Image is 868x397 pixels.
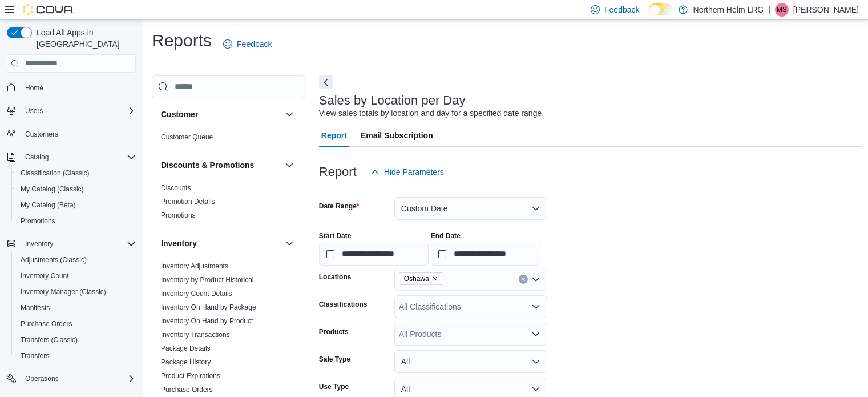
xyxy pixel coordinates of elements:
[16,253,136,267] span: Adjustments (Classic)
[219,33,276,55] a: Feedback
[16,214,136,228] span: Promotions
[21,150,136,164] span: Catalog
[16,182,88,196] a: My Catalog (Classic)
[431,243,540,266] input: Press the down key to open a popover containing a calendar.
[2,236,140,252] button: Inventory
[604,4,639,15] span: Feedback
[16,214,60,228] a: Promotions
[649,3,673,15] input: Dark Mode
[11,181,140,197] button: My Catalog (Classic)
[11,213,140,229] button: Promotions
[16,301,136,315] span: Manifests
[319,300,368,309] label: Classifications
[21,237,136,251] span: Inventory
[21,372,136,386] span: Operations
[16,317,136,331] span: Purchase Orders
[2,371,140,387] button: Operations
[161,358,211,366] a: Package History
[161,371,220,380] span: Product Expirations
[25,130,58,139] span: Customers
[319,75,333,89] button: Next
[21,185,84,194] span: My Catalog (Classic)
[319,231,352,240] label: Start Date
[384,166,444,178] span: Hide Parameters
[11,316,140,332] button: Purchase Orders
[21,271,69,280] span: Inventory Count
[16,301,54,315] a: Manifests
[519,275,528,284] button: Clear input
[161,290,232,298] a: Inventory Count Details
[319,107,544,119] div: View sales totals by location and day for a specified date range.
[319,94,466,107] h3: Sales by Location per Day
[161,344,211,352] a: Package Details
[366,161,449,183] button: Hide Parameters
[161,358,211,367] span: Package History
[21,127,63,141] a: Customers
[11,300,140,316] button: Manifests
[16,333,82,347] a: Transfers (Classic)
[25,83,43,93] span: Home
[161,238,280,249] button: Inventory
[161,133,213,142] span: Customer Queue
[21,81,136,95] span: Home
[161,303,256,312] span: Inventory On Hand by Package
[282,236,296,250] button: Inventory
[25,153,49,162] span: Catalog
[777,3,787,17] span: MS
[161,109,280,120] button: Customer
[319,272,352,282] label: Locations
[161,159,254,171] h3: Discounts & Promotions
[531,302,540,311] button: Open list of options
[161,198,215,206] a: Promotion Details
[16,317,77,331] a: Purchase Orders
[237,38,272,50] span: Feedback
[16,253,91,267] a: Adjustments (Classic)
[16,166,136,180] span: Classification (Classic)
[161,289,232,298] span: Inventory Count Details
[394,197,547,220] button: Custom Date
[775,3,789,17] div: Monica Spina
[649,15,649,16] span: Dark Mode
[161,385,213,394] span: Purchase Orders
[161,372,220,380] a: Product Expirations
[161,211,196,219] a: Promotions
[161,303,256,311] a: Inventory On Hand by Package
[2,149,140,165] button: Catalog
[11,284,140,300] button: Inventory Manager (Classic)
[21,81,48,95] a: Home
[161,331,230,339] a: Inventory Transactions
[16,333,136,347] span: Transfers (Classic)
[21,216,55,226] span: Promotions
[11,165,140,181] button: Classification (Classic)
[161,316,253,326] span: Inventory On Hand by Product
[16,269,74,283] a: Inventory Count
[319,202,360,211] label: Date Range
[793,3,859,17] p: [PERSON_NAME]
[21,319,72,328] span: Purchase Orders
[161,159,280,171] button: Discounts & Promotions
[161,386,213,394] a: Purchase Orders
[11,268,140,284] button: Inventory Count
[531,330,540,339] button: Open list of options
[16,269,136,283] span: Inventory Count
[16,349,54,363] a: Transfers
[431,275,438,282] button: Remove Oshawa from selection in this group
[161,262,228,270] a: Inventory Adjustments
[693,3,764,17] p: Northern Helm LRG
[21,104,136,118] span: Users
[161,275,254,284] span: Inventory by Product Historical
[152,29,212,52] h1: Reports
[161,238,197,249] h3: Inventory
[768,3,770,17] p: |
[161,211,196,220] span: Promotions
[21,287,106,296] span: Inventory Manager (Classic)
[319,382,349,391] label: Use Type
[21,255,87,264] span: Adjustments (Classic)
[21,372,63,386] button: Operations
[21,237,58,251] button: Inventory
[161,184,191,192] a: Discounts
